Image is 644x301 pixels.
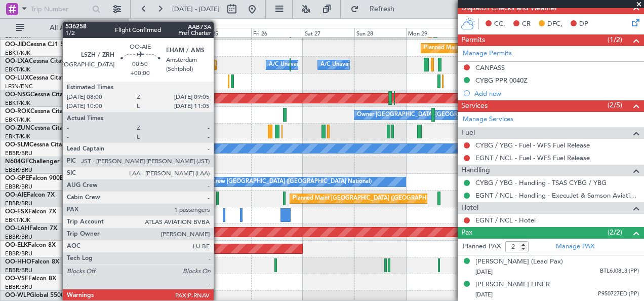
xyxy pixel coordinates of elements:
[148,28,199,37] div: Wed 24
[475,280,550,290] div: [PERSON_NAME] LINER
[5,75,29,81] span: OO-LUX
[5,200,32,207] a: EBBR/BRU
[5,159,72,165] a: N604GFChallenger 604
[5,233,32,241] a: EBBR/BRU
[5,175,89,181] a: OO-GPEFalcon 900EX EASy II
[579,19,588,29] span: DP
[5,216,30,224] a: EBKT/KJK
[172,5,220,14] span: [DATE] - [DATE]
[5,175,29,181] span: OO-GPE
[5,276,28,282] span: OO-VSF
[303,28,354,37] div: Sat 27
[461,202,478,214] span: Hotel
[215,57,333,72] div: Planned Maint Kortrijk-[GEOGRAPHIC_DATA]
[5,125,87,131] a: OO-ZUNCessna Citation CJ4
[522,19,531,29] span: CR
[11,20,110,36] button: All Aircraft
[5,292,64,298] a: OO-WLPGlobal 5500
[5,183,32,191] a: EBBR/BRU
[461,227,472,239] span: Pax
[130,20,147,29] div: [DATE]
[475,76,528,85] div: CYBG PPR 0040Z
[269,57,457,72] div: A/C Unavailable [GEOGRAPHIC_DATA] ([GEOGRAPHIC_DATA] National)
[463,115,513,125] a: Manage Services
[5,83,33,90] a: LFSN/ENC
[5,75,85,81] a: OO-LUXCessna Citation CJ4
[608,100,622,110] span: (2/5)
[5,92,30,98] span: OO-NSG
[5,108,30,115] span: OO-ROK
[475,216,536,224] a: EGNT / NCL - Hotel
[461,165,490,176] span: Handling
[475,141,590,149] a: CYBG / YBG - Fuel - WFS Fuel Release
[461,34,485,46] span: Permits
[5,149,32,157] a: EBBR/BRU
[320,57,363,72] div: A/C Unavailable
[5,225,57,232] a: OO-LAHFalcon 7X
[5,209,56,215] a: OO-FSXFalcon 7X
[598,290,639,298] span: P950727ED (PP)
[5,116,30,124] a: EBKT/KJK
[357,107,494,123] div: Owner [GEOGRAPHIC_DATA]-[GEOGRAPHIC_DATA]
[5,192,27,198] span: OO-AIE
[5,242,56,248] a: OO-ELKFalcon 8X
[202,174,372,190] div: No Crew [GEOGRAPHIC_DATA] ([GEOGRAPHIC_DATA] National)
[556,242,594,252] a: Manage PAX
[346,1,407,17] button: Refresh
[475,63,505,72] div: CANPASS
[475,291,493,298] span: [DATE]
[5,125,30,131] span: OO-ZUN
[475,154,590,162] a: EGNT / NCL - Fuel - WFS Fuel Release
[5,225,29,232] span: OO-LAH
[5,42,71,48] a: OO-JIDCessna CJ1 525
[5,267,32,274] a: EBBR/BRU
[5,66,30,73] a: EBKT/KJK
[475,268,493,276] span: [DATE]
[251,28,303,37] div: Fri 26
[424,41,542,56] div: Planned Maint Kortrijk-[GEOGRAPHIC_DATA]
[5,108,87,115] a: OO-ROKCessna Citation CJ4
[494,19,505,29] span: CC,
[600,267,639,276] span: BTL6J08L3 (PP)
[5,42,26,48] span: OO-JID
[5,142,86,148] a: OO-SLMCessna Citation XLS
[5,159,29,165] span: N604GF
[5,99,30,107] a: EBKT/KJK
[406,28,458,37] div: Mon 29
[461,100,488,112] span: Services
[199,28,251,37] div: Thu 25
[5,192,55,198] a: OO-AIEFalcon 7X
[5,292,30,298] span: OO-WLP
[5,166,32,174] a: EBBR/BRU
[5,283,32,291] a: EBBR/BRU
[31,2,89,17] input: Trip Number
[5,133,30,140] a: EBKT/KJK
[608,227,622,238] span: (2/2)
[5,209,28,215] span: OO-FSX
[461,127,475,139] span: Fuel
[463,49,512,59] a: Manage Permits
[5,259,31,265] span: OO-HHO
[5,259,59,265] a: OO-HHOFalcon 8X
[361,6,404,13] span: Refresh
[5,142,29,148] span: OO-SLM
[5,250,32,257] a: EBBR/BRU
[475,178,607,187] a: CYBG / YBG - Handling - TSAS CYBG / YBG
[461,3,557,14] span: Dispatch Checks and Weather
[608,34,622,45] span: (1/2)
[293,191,452,206] div: Planned Maint [GEOGRAPHIC_DATA] ([GEOGRAPHIC_DATA])
[475,257,563,267] div: [PERSON_NAME] (Lead Pax)
[5,276,56,282] a: OO-VSFFalcon 8X
[5,49,30,57] a: EBKT/KJK
[26,24,107,31] span: All Aircraft
[463,242,501,252] label: Planned PAX
[475,191,639,200] a: EGNT / NCL - Handling - ExecuJet & Samson Aviation Services [GEOGRAPHIC_DATA] / NCL
[474,89,639,98] div: Add new
[547,19,562,29] span: DFC,
[5,58,29,64] span: OO-LXA
[5,92,87,98] a: OO-NSGCessna Citation CJ4
[5,58,85,64] a: OO-LXACessna Citation CJ4
[5,242,28,248] span: OO-ELK
[354,28,406,37] div: Sun 28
